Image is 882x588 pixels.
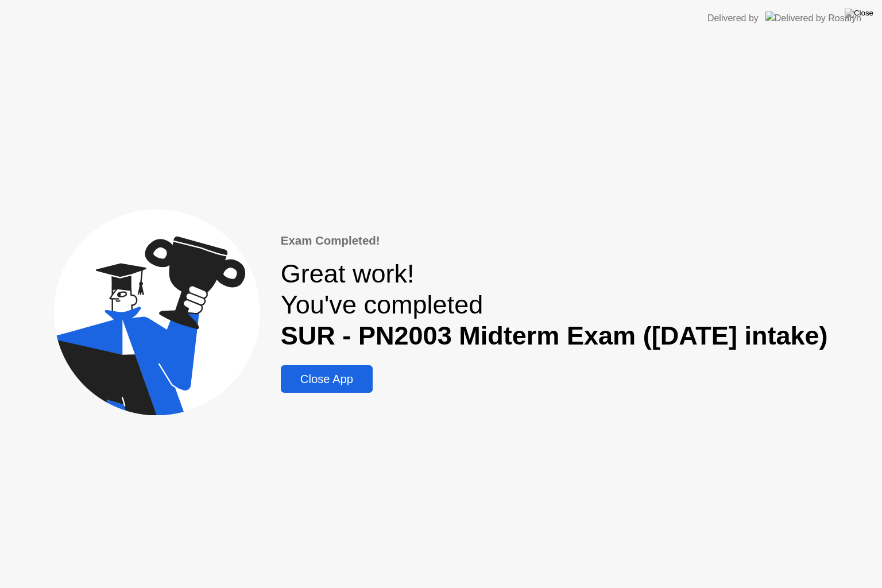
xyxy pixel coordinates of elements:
div: Great work! You've completed [281,258,828,351]
b: SUR - PN2003 Midterm Exam ([DATE] intake) [281,321,828,350]
div: Delivered by [707,11,759,25]
div: Close App [284,373,369,386]
button: Close App [281,365,373,393]
div: Exam Completed! [281,232,828,250]
img: Delivered by Rosalyn [765,11,861,25]
img: Close [845,9,873,18]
